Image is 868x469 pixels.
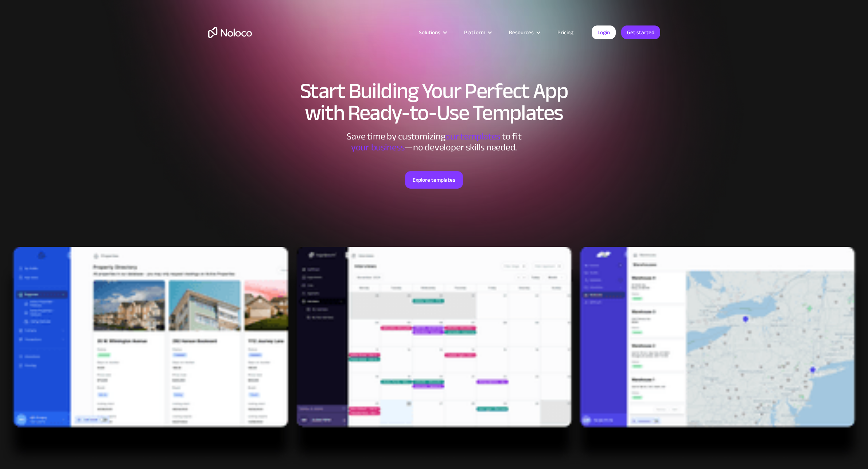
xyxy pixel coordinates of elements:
div: Resources [500,28,548,37]
a: Get started [621,25,660,39]
a: Explore templates [405,171,463,189]
a: Login [592,25,616,39]
div: Solutions [419,28,440,37]
a: Pricing [548,28,583,37]
div: Platform [455,28,500,37]
div: Save time by customizing to fit ‍ —no developer skills needed. [325,131,544,153]
h1: Start Building Your Perfect App with Ready-to-Use Templates [208,80,660,124]
span: our templates [445,127,500,145]
div: Platform [464,28,485,37]
div: Resources [509,28,534,37]
span: your business [351,138,405,156]
div: Solutions [410,28,455,37]
a: home [208,27,252,38]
